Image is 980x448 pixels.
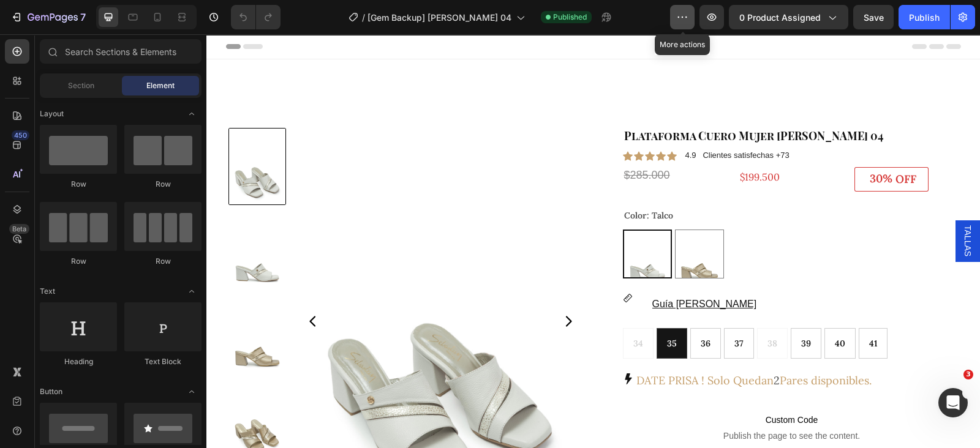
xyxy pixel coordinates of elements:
[417,94,755,110] h1: Plataforma Cuero Mujer [PERSON_NAME] 04
[494,304,504,315] span: 36
[417,395,755,408] span: Publish the page to see the content.
[124,256,202,267] div: Row
[12,130,29,140] div: 450
[461,304,470,315] span: 35
[687,136,712,154] div: OFF
[595,304,605,315] span: 39
[40,386,62,397] span: Button
[446,264,551,275] u: Guía [PERSON_NAME]
[662,136,687,152] div: 30%
[567,339,573,353] span: 2
[40,356,117,367] div: Heading
[182,382,202,401] span: Toggle open
[553,12,587,23] span: Published
[5,5,91,29] button: 7
[899,5,950,29] button: Publish
[206,34,980,448] iframe: Design area
[417,133,522,149] div: $285.000
[479,116,583,127] p: 4.9 Clientes satisfechas +73
[355,280,369,294] button: Carousel Next Arrow
[853,5,894,29] button: Save
[417,378,755,393] span: Custom Code
[628,304,639,315] span: 40
[124,356,202,367] div: Text Block
[40,39,202,64] input: Search Sections & Elements
[755,191,767,222] span: TALLAS
[729,5,848,29] button: 0 product assigned
[40,256,117,267] div: Row
[99,280,114,294] button: Carousel Back Arrow
[40,286,55,297] span: Text
[431,254,565,286] a: Guía [PERSON_NAME]
[532,133,638,153] div: $199.500
[9,224,29,234] div: Beta
[417,173,468,190] legend: Color: Talco
[362,11,365,24] span: /
[739,11,821,24] span: 0 product assigned
[938,388,968,417] iframe: Intercom live chat
[40,179,117,190] div: Row
[963,370,973,379] span: 3
[864,12,884,23] span: Save
[663,304,671,315] span: 41
[528,304,537,315] span: 37
[80,10,86,24] p: 7
[430,339,665,353] p: DATE PRISA ! Solo Quedan Pares disponibles.
[182,104,202,124] span: Toggle open
[40,108,64,119] span: Layout
[182,282,202,301] span: Toggle open
[124,179,202,190] div: Row
[68,80,94,91] span: Section
[909,11,940,24] div: Publish
[367,11,511,24] span: [Gem Backup] [PERSON_NAME] 04
[231,5,281,29] div: Undo/Redo
[146,80,175,91] span: Element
